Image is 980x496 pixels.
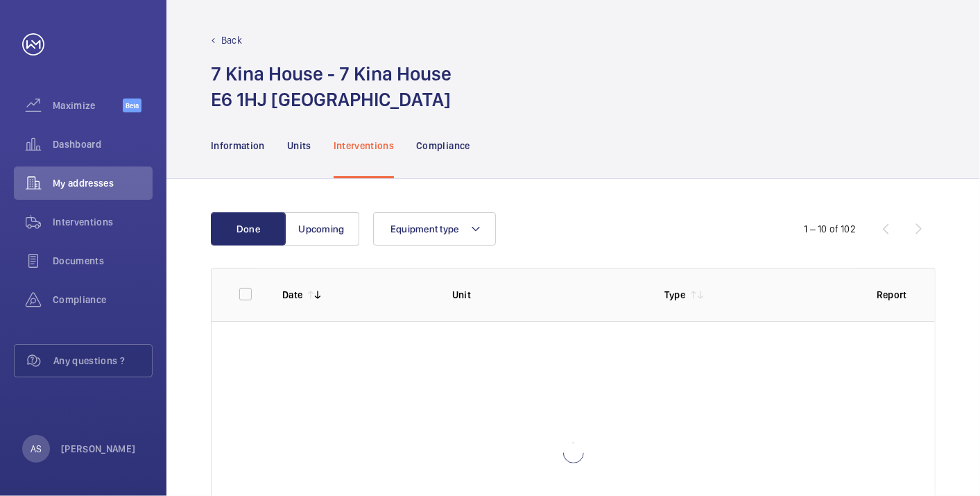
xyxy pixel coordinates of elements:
[53,215,153,229] span: Interventions
[53,176,153,190] span: My addresses
[53,254,153,268] span: Documents
[221,33,242,47] p: Back
[284,212,359,246] button: Upcoming
[416,139,470,153] p: Compliance
[53,99,123,112] span: Maximize
[390,223,459,234] span: Equipment type
[211,139,265,153] p: Information
[31,442,42,456] p: AS
[61,442,136,456] p: [PERSON_NAME]
[53,293,153,307] span: Compliance
[373,212,496,246] button: Equipment type
[211,212,286,246] button: Done
[53,354,152,368] span: Any questions ?
[287,139,311,153] p: Units
[334,139,395,153] p: Interventions
[452,288,642,302] p: Unit
[664,288,685,302] p: Type
[282,288,302,302] p: Date
[877,288,907,302] p: Report
[805,222,856,236] div: 1 – 10 of 102
[123,99,141,112] span: Beta
[211,61,452,112] h1: 7 Kina House - 7 Kina House E6 1HJ [GEOGRAPHIC_DATA]
[53,137,153,151] span: Dashboard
